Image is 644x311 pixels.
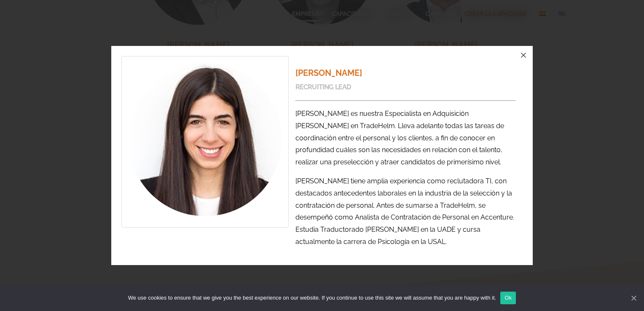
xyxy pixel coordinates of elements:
h3: [PERSON_NAME] [295,64,516,81]
h6: RECRUITING LEAD [295,81,516,94]
span: We use cookies to ensure that we give you the best experience on our website. If you continue to ... [128,294,496,302]
img: Malena-Garilli-Garuti [129,63,282,216]
a: Ok [500,292,516,304]
p: [PERSON_NAME] tiene amplia experiencia como reclutadora TI, con destacados antecedentes laborales... [295,175,516,248]
button: Close [514,46,533,64]
iframe: Chat Widget [602,271,644,311]
p: [PERSON_NAME] es nuestra Especialista en Adquisición [PERSON_NAME] en TradeHelm. Lleva adelante t... [295,108,516,169]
